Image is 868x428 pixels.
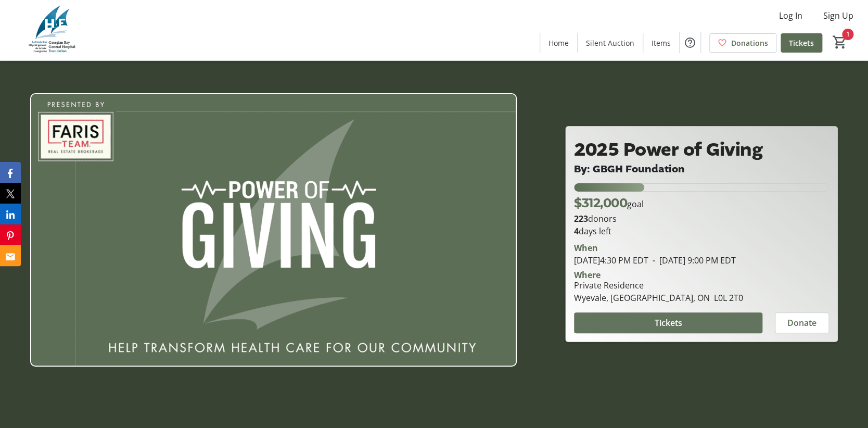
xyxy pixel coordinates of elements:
[574,292,743,304] div: Wyevale, [GEOGRAPHIC_DATA], ON L0L 2T0
[654,317,682,329] span: Tickets
[771,7,811,24] button: Log In
[574,137,762,162] span: 2025 Power of Giving
[540,33,577,53] a: Home
[574,255,648,266] span: [DATE] 4:30 PM EDT
[731,37,768,48] span: Donations
[574,194,644,212] p: goal
[548,37,569,48] span: Home
[815,7,862,24] button: Sign Up
[648,255,659,266] span: -
[574,225,579,237] span: 4
[6,4,99,56] img: Georgian Bay General Hospital Foundation's Logo
[643,33,679,53] a: Items
[781,33,822,53] a: Tickets
[648,255,736,266] span: [DATE] 9:00 PM EDT
[787,317,816,329] span: Donate
[775,312,829,333] button: Donate
[574,212,829,225] p: donors
[586,37,634,48] span: Silent Auction
[574,213,588,224] b: 223
[574,312,762,333] button: Tickets
[574,271,601,279] div: Where
[30,93,517,367] img: Campaign CTA Media Photo
[680,32,700,53] button: Help
[574,279,743,292] div: Private Residence
[709,33,776,53] a: Donations
[789,37,814,48] span: Tickets
[652,37,671,48] span: Items
[574,162,685,176] span: By: GBGH Foundation
[574,195,627,210] span: $312,000
[574,242,598,254] div: When
[823,9,853,22] span: Sign Up
[578,33,643,53] a: Silent Auction
[779,9,802,22] span: Log In
[574,183,829,192] div: 27.639423076923077% of fundraising goal reached
[831,33,849,52] button: Cart
[574,225,829,237] p: days left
